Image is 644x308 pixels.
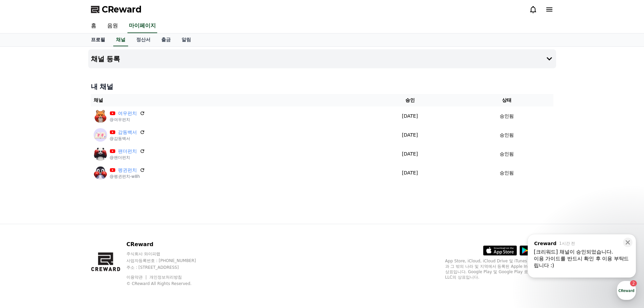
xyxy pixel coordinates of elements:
[149,275,182,280] a: 개인정보처리방침
[102,19,123,33] a: 음원
[88,49,556,68] button: 채널 등록
[102,4,142,15] span: CReward
[87,214,130,231] a: 설정
[2,214,45,231] a: 홈
[104,224,113,230] span: 설정
[62,225,70,230] span: 대화
[362,169,458,176] p: [DATE]
[113,33,128,46] a: 채널
[156,33,176,46] a: 출금
[359,94,461,106] th: 승인
[126,275,148,280] a: 이용약관
[110,136,145,141] p: @감동백서
[362,132,458,139] p: [DATE]
[500,132,514,139] p: 승인됨
[131,33,156,46] a: 정산서
[500,169,514,176] p: 승인됨
[118,148,137,155] a: 팬더펀치
[362,150,458,158] p: [DATE]
[118,129,137,136] a: 감동백서
[110,155,145,160] p: @팬더펀치
[500,113,514,120] p: 승인됨
[118,167,137,174] a: 펭귄펀치
[110,117,145,122] p: @여우펀치
[127,19,157,33] a: 마이페이지
[126,258,209,263] p: 사업자등록번호 : [PHONE_NUMBER]
[126,281,209,286] p: © CReward All Rights Reserved.
[94,128,107,142] img: 감동백서
[362,113,458,120] p: [DATE]
[126,240,209,248] p: CReward
[21,224,25,230] span: 홈
[86,19,102,33] a: 홈
[86,33,111,46] a: 프로필
[91,82,553,91] h4: 내 채널
[45,214,87,231] a: 2대화
[91,55,120,63] h4: 채널 등록
[91,94,359,106] th: 채널
[460,94,553,106] th: 상태
[176,33,196,46] a: 알림
[126,265,209,270] p: 주소 : [STREET_ADDRESS]
[69,214,71,219] span: 2
[91,4,142,15] a: CReward
[94,147,107,161] img: 팬더펀치
[445,258,553,280] p: App Store, iCloud, iCloud Drive 및 iTunes Store는 미국과 그 밖의 나라 및 지역에서 등록된 Apple Inc.의 서비스 상표입니다. Goo...
[500,150,514,158] p: 승인됨
[94,166,107,180] img: 펭귄펀치
[126,251,209,257] p: 주식회사 와이피랩
[118,110,137,117] a: 여우펀치
[94,109,107,123] img: 여우펀치
[110,174,145,179] p: @펭귄펀치-w8h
